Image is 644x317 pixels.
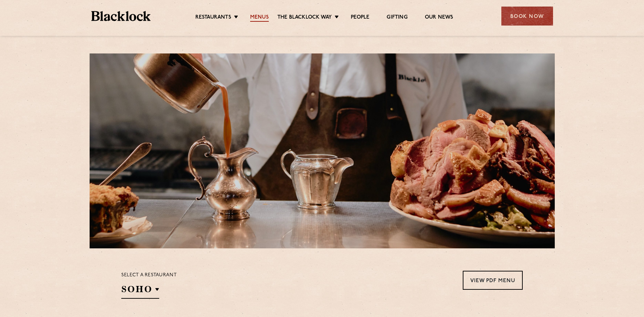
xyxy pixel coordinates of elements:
a: The Blacklock Way [277,14,332,22]
a: Gifting [387,14,407,22]
a: Menus [250,14,269,22]
a: People [351,14,369,22]
a: View PDF Menu [463,271,523,290]
a: Our News [425,14,453,22]
h2: SOHO [121,283,159,299]
img: BL_Textured_Logo-footer-cropped.svg [91,11,151,21]
a: Restaurants [195,14,231,22]
p: Select a restaurant [121,271,177,280]
div: Book Now [501,7,553,26]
